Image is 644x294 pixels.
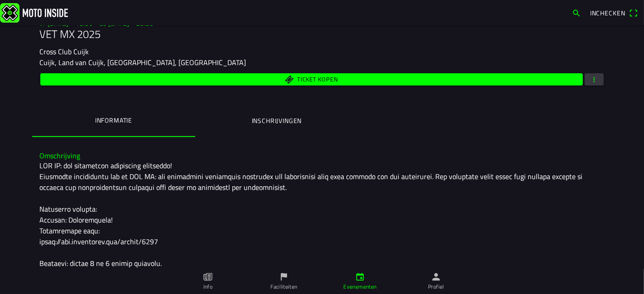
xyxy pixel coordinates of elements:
h3: Omschrijving [39,152,605,160]
ion-text: Cross Club Cuijk [39,46,89,57]
ion-label: Info [203,283,212,291]
ion-label: Informatie [95,115,132,125]
span: Inchecken [590,8,625,18]
a: search [567,5,586,20]
ion-label: Profiel [428,283,444,291]
ion-text: Cuijk, Land van Cuijk, [GEOGRAPHIC_DATA], [GEOGRAPHIC_DATA] [39,57,246,68]
a: Incheckenqr scanner [586,5,642,20]
ion-label: Inschrijvingen [252,116,302,126]
ion-icon: person [431,272,441,282]
ion-icon: calendar [355,272,365,282]
ion-label: Faciliteiten [270,283,297,291]
span: Ticket kopen [297,76,338,82]
ion-icon: flag [279,272,289,282]
h1: VET MX 2025 [39,28,605,41]
ion-icon: paper [203,272,213,282]
ion-label: Evenementen [344,283,377,291]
